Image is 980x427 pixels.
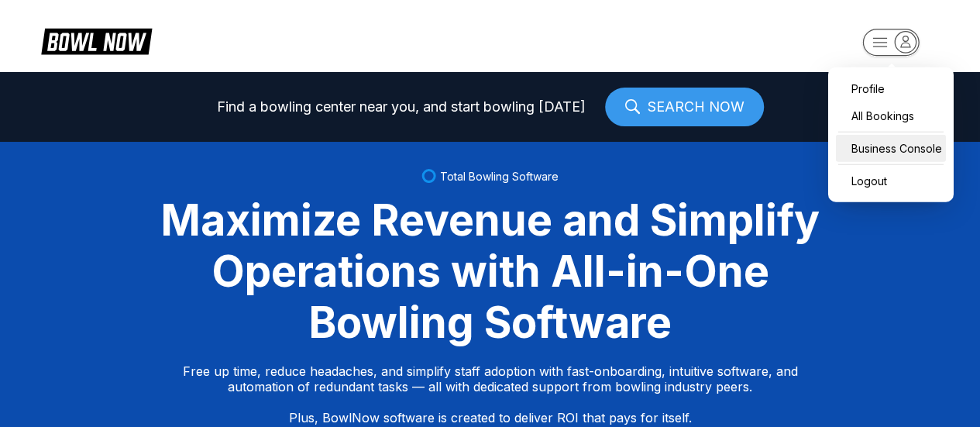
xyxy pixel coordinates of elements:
[836,167,946,195] button: Logout
[836,135,946,162] a: Business Console
[217,99,586,115] span: Find a bowling center near you, and start bowling [DATE]
[183,363,798,425] p: Free up time, reduce headaches, and simplify staff adoption with fast-onboarding, intuitive softw...
[605,88,764,126] a: SEARCH NOW
[440,170,559,183] span: Total Bowling Software
[836,75,946,102] a: Profile
[836,102,946,129] a: All Bookings
[142,195,839,348] div: Maximize Revenue and Simplify Operations with All-in-One Bowling Software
